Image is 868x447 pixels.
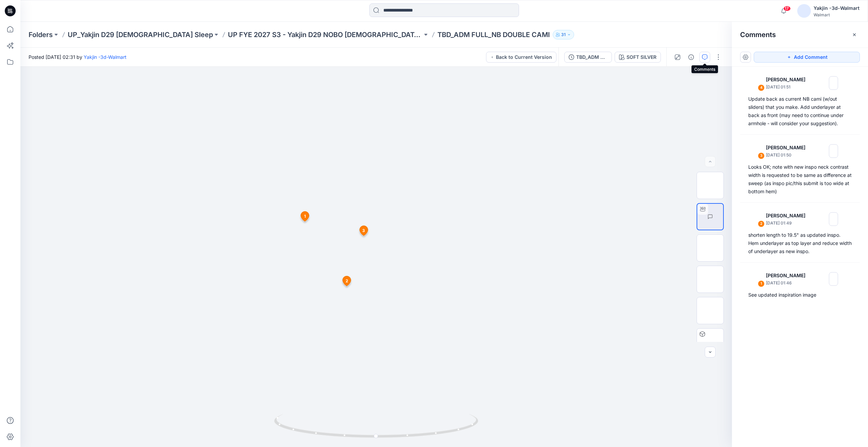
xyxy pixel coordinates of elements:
[750,144,763,158] img: Jennifer Yerkes
[748,95,852,128] div: Update back as current NB cami (w/out sliders) that you make. Add underlayer at back as front (ma...
[561,31,566,38] p: 31
[576,53,607,61] div: TBD_ADM SC_NB DOUBLE CAMI
[754,52,860,63] button: Add Comment
[750,76,763,90] img: Jennifer Yerkes
[84,54,127,60] a: Yakjin -3d-Walmart
[797,4,811,18] img: avatar
[686,52,697,63] button: Details
[766,212,810,220] p: [PERSON_NAME]
[766,271,810,280] p: [PERSON_NAME]
[758,280,765,287] div: 1
[758,84,765,91] div: 4
[748,231,852,255] div: shorten length to 19.5" as updated inspo. Hem underlayer as top layer and reduce width of underla...
[228,30,422,39] a: UP FYE 2027 S3 - Yakjin D29 NOBO [DEMOGRAPHIC_DATA] Sleepwear
[758,152,765,159] div: 3
[29,30,53,39] a: Folders
[553,30,574,39] button: 31
[766,280,810,286] p: [DATE] 01:46
[564,52,612,63] button: TBD_ADM SC_NB DOUBLE CAMI
[29,53,127,61] span: Posted [DATE] 02:31 by
[766,144,810,152] p: [PERSON_NAME]
[437,30,550,39] p: TBD_ADM FULL_NB DOUBLE CAMI
[766,220,810,227] p: [DATE] 01:49
[750,272,763,286] img: Jennifer Yerkes
[615,52,661,63] button: SOFT SILVER
[766,84,810,90] p: [DATE] 01:51
[750,212,763,226] img: Jennifer Yerkes
[740,31,776,39] h2: Comments
[758,220,765,227] div: 2
[486,52,556,63] button: Back to Current Version
[766,152,810,159] p: [DATE] 01:50
[748,163,852,196] div: Looks OK; note with new inspo neck contrast width is requested to be same as difference at sweep ...
[783,6,791,11] span: 17
[814,12,859,17] div: Walmart
[814,4,859,12] div: Yakjin -3d-Walmart
[748,291,852,299] div: See updated inspiration image
[68,30,213,39] a: UP_Yakjin D29 [DEMOGRAPHIC_DATA] Sleep
[627,53,656,61] div: SOFT SILVER
[766,76,810,84] p: [PERSON_NAME]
